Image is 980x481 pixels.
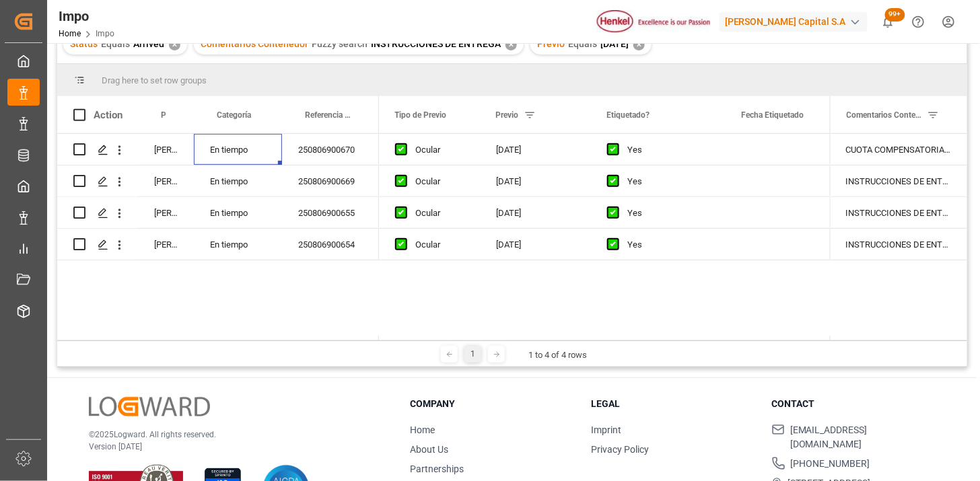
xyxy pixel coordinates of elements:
div: En tiempo [194,165,282,196]
div: Press SPACE to select this row. [57,229,379,260]
h3: Company [411,397,574,411]
h3: Contact [772,397,936,411]
a: Privacy Policy [591,444,649,455]
a: Home [59,29,81,38]
div: ✕ [633,39,645,50]
span: Persona responsable de seguimiento [161,110,166,120]
button: [PERSON_NAME] Capital S.A [720,9,873,34]
div: En tiempo [194,197,282,228]
div: En tiempo [194,229,282,260]
div: Press SPACE to select this row. [57,197,379,229]
span: [EMAIL_ADDRESS][DOMAIN_NAME] [790,423,936,451]
span: Previo [537,38,565,49]
img: Logward Logo [89,397,210,416]
div: En tiempo [194,134,282,165]
div: Yes [627,135,709,165]
div: Press SPACE to select this row. [830,229,967,260]
div: [PERSON_NAME] [138,197,194,228]
span: 99+ [885,8,905,22]
div: ✕ [169,39,180,50]
a: Home [411,424,435,435]
div: 1 to 4 of 4 rows [528,348,587,362]
div: Yes [627,229,709,260]
div: [DATE] [480,165,591,196]
span: Equals [101,38,130,49]
a: Partnerships [411,464,464,474]
span: INSTRUCCIONES DE ENTREGA [371,38,501,49]
p: © 2025 Logward. All rights reserved. [89,429,377,441]
a: About Us [411,444,449,455]
div: Ocular [415,135,464,165]
span: [DATE] [600,38,629,49]
div: Yes [627,198,709,229]
div: Press SPACE to select this row. [57,165,379,197]
div: Ocular [415,198,464,229]
div: [PERSON_NAME] [138,229,194,260]
div: [DATE] [480,229,591,260]
div: Yes [627,166,709,197]
span: Tipo de Previo [395,110,447,120]
span: Previo [496,110,519,120]
span: Fecha Etiquetado [742,110,804,120]
h3: Legal [591,397,755,411]
button: Help Center [903,7,934,37]
div: [PERSON_NAME] [138,134,194,165]
span: Equals [568,38,597,49]
div: ✕ [505,39,517,50]
span: Etiquetado? [607,110,650,120]
div: [PERSON_NAME] Capital S.A [720,12,868,32]
div: INSTRUCCIONES DE ENTREGA [830,165,967,196]
img: Henkel%20logo.jpg_1689854090.jpg [597,10,710,34]
div: 250806900669 [282,165,379,196]
span: Arrived [133,38,164,49]
div: Press SPACE to select this row. [57,134,379,165]
p: Version [DATE] [89,441,377,453]
div: INSTRUCCIONES DE ENTREGA [830,229,967,260]
div: INSTRUCCIONES DE ENTREGA [830,197,967,228]
div: Press SPACE to select this row. [830,134,967,165]
span: Referencia Leschaco [305,110,351,120]
div: 250806900670 [282,134,379,165]
span: Fuzzy search [312,38,367,49]
div: CUOTA COMPENSATORIA || CCP || INSTRUCCIONES DE ENTREGA [830,134,967,165]
div: 1 [464,346,481,363]
button: show 100 new notifications [873,7,903,37]
div: [PERSON_NAME] [138,165,194,196]
div: Impo [59,6,114,26]
div: Ocular [415,166,464,197]
div: 250806900654 [282,229,379,260]
span: Comentarios Contenedor [847,110,922,120]
span: Drag here to set row groups [102,75,207,85]
span: Status [70,38,98,49]
div: Press SPACE to select this row. [830,165,967,197]
div: [DATE] [480,134,591,165]
span: Comentarios Contenedor [201,38,308,49]
span: Categoría [217,110,251,120]
a: Imprint [591,424,621,435]
span: [PHONE_NUMBER] [791,457,870,471]
div: Action [94,109,123,121]
div: Press SPACE to select this row. [830,197,967,229]
div: Ocular [415,229,464,260]
div: [DATE] [480,197,591,228]
div: 250806900655 [282,197,379,228]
